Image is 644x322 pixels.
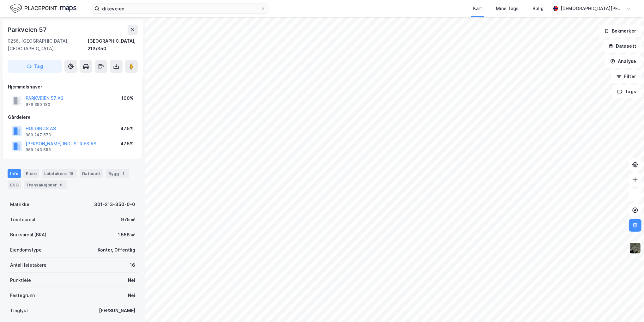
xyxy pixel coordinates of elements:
button: Tags [612,85,641,98]
div: Bolig [533,5,544,12]
div: 1 [120,170,127,177]
div: Leietakere [42,169,77,178]
div: 975 ㎡ [121,216,135,223]
div: Nei [128,276,135,284]
div: 16 [68,170,75,177]
button: Bokmerker [599,25,641,37]
div: Matrikkel [10,201,31,208]
div: 16 [130,261,135,269]
div: Hjemmelshaver [8,83,137,91]
input: Søk på adresse, matrikkel, gårdeiere, leietakere eller personer [99,4,261,13]
div: 47.5% [120,140,134,148]
div: Parkveien 57 [8,25,48,35]
div: 989 247 573 [26,132,51,137]
div: 6 [58,182,64,188]
div: [PERSON_NAME] [99,307,135,314]
img: 9k= [629,242,641,254]
button: Analyse [605,55,641,68]
div: Punktleie [10,276,31,284]
button: Filter [611,70,641,83]
div: Kart [473,5,482,12]
div: Mine Tags [496,5,519,12]
div: Eiere [23,169,39,178]
div: Datasett [80,169,103,178]
div: Tomteareal [10,216,35,223]
img: logo.f888ab2527a4732fd821a326f86c7f29.svg [10,3,76,14]
div: ESG [8,180,21,189]
div: 989 243 853 [26,147,51,152]
div: 976 390 180 [26,102,50,107]
div: Festegrunn [10,292,35,299]
button: Datasett [603,40,641,52]
div: Tinglyst [10,307,28,314]
div: 100% [121,94,134,102]
iframe: Chat Widget [612,292,644,322]
div: Transaksjoner [24,180,67,189]
div: Nei [128,292,135,299]
div: [GEOGRAPHIC_DATA], 213/350 [87,37,138,52]
div: [DEMOGRAPHIC_DATA][PERSON_NAME] [561,5,624,12]
div: Bruksareal (BRA) [10,231,46,239]
div: 301-213-350-0-0 [94,201,135,208]
div: 0256, [GEOGRAPHIC_DATA], [GEOGRAPHIC_DATA] [8,37,87,52]
div: Bygg [106,169,129,178]
div: Kontor, Offentlig [98,246,135,254]
div: 1 556 ㎡ [118,231,135,239]
div: Eiendomstype [10,246,42,254]
button: Tag [8,60,62,73]
div: Info [8,169,21,178]
div: Antall leietakere [10,261,46,269]
div: Gårdeiere [8,113,137,121]
div: 47.5% [120,125,134,132]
